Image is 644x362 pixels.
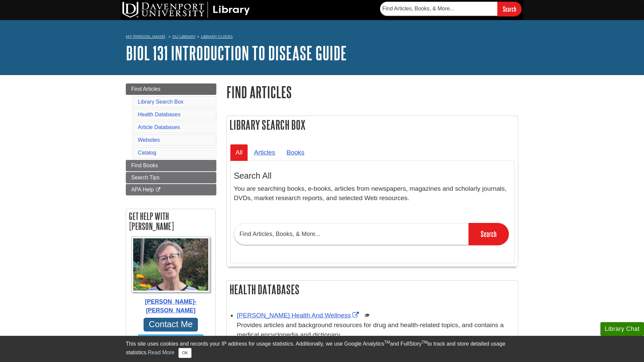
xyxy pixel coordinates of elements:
[131,86,160,92] span: Find Articles
[126,172,216,183] a: Search Tips
[138,150,156,156] a: Catalog
[126,340,518,358] div: This site uses cookies and records your IP address for usage statistics. Additionally, we use Goo...
[138,112,180,117] a: Health Databases
[234,223,469,245] input: Find Articles, Books, & More...
[138,335,204,347] button: Book an appointment
[230,144,248,161] a: All
[131,175,159,180] span: Search Tips
[131,237,210,293] img: Profile Photo
[249,144,280,161] a: Articles
[497,2,522,16] input: Search
[600,322,644,336] button: Library Chat
[126,83,216,95] a: Find Articles
[365,313,370,318] img: Scholarly or Peer Reviewed
[469,223,509,245] input: Search
[138,137,160,143] a: Websites
[234,184,511,203] p: You are searching books, e-books, articles from newspapers, magazines and scholarly journals, DVD...
[237,312,361,319] a: Link opens in new window
[281,144,310,161] a: Books
[129,237,212,315] a: Profile Photo [PERSON_NAME]-[PERSON_NAME]
[201,34,233,39] a: Library Guides
[138,124,180,130] a: Article Databases
[126,32,518,43] nav: breadcrumb
[155,188,161,192] i: This link opens in a new window
[131,187,154,192] span: APA Help
[422,340,427,345] sup: TM
[227,116,518,134] h2: Library Search Box
[122,2,250,18] img: DU Library
[126,184,216,195] a: APA Help
[380,2,522,16] form: Searches DU Library's articles, books, and more
[384,340,390,345] sup: TM
[148,350,174,355] a: Read More
[144,318,198,331] a: Contact Me
[178,348,192,358] button: Close
[138,99,183,105] a: Library Search Box
[126,43,347,63] a: BIOL 131 Introduction to Disease Guide
[234,171,511,181] h3: Search All
[226,83,518,101] h1: Find Articles
[131,163,158,168] span: Find Books
[129,297,212,315] div: [PERSON_NAME]-[PERSON_NAME]
[227,281,518,298] h2: Health Databases
[126,160,216,171] a: Find Books
[172,34,196,39] a: DU Library
[380,2,497,16] input: Find Articles, Books, & More...
[126,34,165,40] a: My [PERSON_NAME]
[237,320,515,340] p: Provides articles and background resources for drug and health-related topics, and contains a med...
[126,209,215,233] h2: Get help with [PERSON_NAME]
